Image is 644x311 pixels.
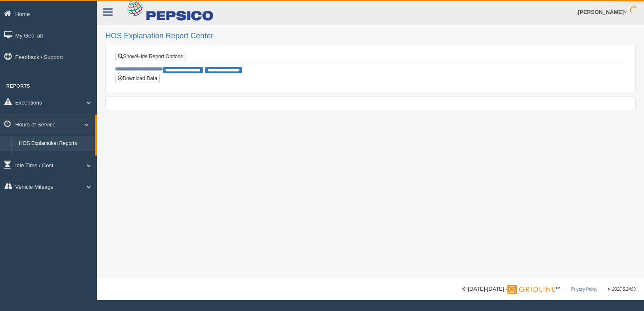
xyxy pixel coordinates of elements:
[115,52,185,61] a: Show/Hide Report Options
[15,151,95,166] a: HOS Violation Audit Reports
[115,74,160,83] button: Download Data
[507,285,555,294] img: Gridline
[571,287,597,292] a: Privacy Policy
[462,285,636,294] div: © [DATE]-[DATE] - ™
[608,287,636,292] span: v. 2025.5.2403
[15,136,95,151] a: HOS Explanation Reports
[105,32,636,40] h2: HOS Explanation Report Center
